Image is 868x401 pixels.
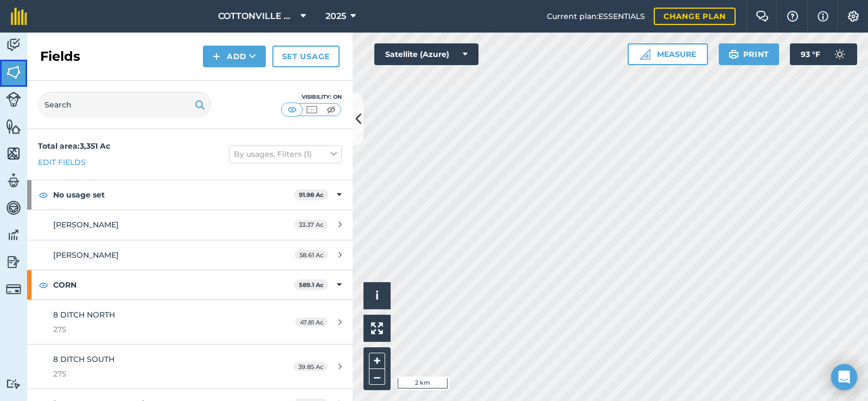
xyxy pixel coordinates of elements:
[628,43,708,65] button: Measure
[38,156,86,168] a: Edit fields
[790,43,857,65] button: 93 °F
[654,8,736,25] a: Change plan
[39,278,48,291] img: svg+xml;base64,PHN2ZyB4bWxucz0iaHR0cDovL3d3dy53My5vcmcvMjAwMC9zdmciIHdpZHRoPSIxOCIgaGVpZ2h0PSIyNC...
[39,188,48,201] img: svg+xml;base64,PHN2ZyB4bWxucz0iaHR0cDovL3d3dy53My5vcmcvMjAwMC9zdmciIHdpZHRoPSIxOCIgaGVpZ2h0PSIyNC...
[53,180,294,209] strong: No usage set
[203,46,266,67] button: Add
[27,270,353,300] div: CORN589.1 Ac
[325,10,346,23] span: 2025
[6,64,21,80] img: svg+xml;base64,PHN2ZyB4bWxucz0iaHR0cDovL3d3dy53My5vcmcvMjAwMC9zdmciIHdpZHRoPSI1NiIgaGVpZ2h0PSI2MC...
[756,11,769,22] img: Two speech bubbles overlapping with the left bubble in the forefront
[299,281,324,289] strong: 589.1 Ac
[272,46,340,67] a: Set usage
[6,37,21,53] img: svg+xml;base64,PD94bWwgdmVyc2lvbj0iMS4wIiBlbmNvZGluZz0idXRmLTgiPz4KPCEtLSBHZW5lcmF0b3I6IEFkb2JlIE...
[6,282,21,297] img: svg+xml;base64,PD94bWwgdmVyc2lvbj0iMS4wIiBlbmNvZGluZz0idXRmLTgiPz4KPCEtLSBHZW5lcmF0b3I6IEFkb2JlIE...
[363,282,391,309] button: i
[299,191,324,199] strong: 91.98 Ac
[27,210,353,239] a: [PERSON_NAME]33.37 Ac
[6,254,21,270] img: svg+xml;base64,PD94bWwgdmVyc2lvbj0iMS4wIiBlbmNvZGluZz0idXRmLTgiPz4KPCEtLSBHZW5lcmF0b3I6IEFkb2JlIE...
[786,11,799,22] img: A question mark icon
[369,353,385,369] button: +
[38,92,212,118] input: Search
[6,173,21,189] img: svg+xml;base64,PD94bWwgdmVyc2lvbj0iMS4wIiBlbmNvZGluZz0idXRmLTgiPz4KPCEtLSBHZW5lcmF0b3I6IEFkb2JlIE...
[295,250,328,259] span: 58.61 Ac
[729,48,739,61] img: svg+xml;base64,PHN2ZyB4bWxucz0iaHR0cDovL3d3dy53My5vcmcvMjAwMC9zdmciIHdpZHRoPSIxOSIgaGVpZ2h0PSIyNC...
[829,43,851,65] img: svg+xml;base64,PD94bWwgdmVyc2lvbj0iMS4wIiBlbmNvZGluZz0idXRmLTgiPz4KPCEtLSBHZW5lcmF0b3I6IEFkb2JlIE...
[195,98,205,111] img: svg+xml;base64,PHN2ZyB4bWxucz0iaHR0cDovL3d3dy53My5vcmcvMjAwMC9zdmciIHdpZHRoPSIxOSIgaGVpZ2h0PSIyNC...
[818,10,828,23] img: svg+xml;base64,PHN2ZyB4bWxucz0iaHR0cDovL3d3dy53My5vcmcvMjAwMC9zdmciIHdpZHRoPSIxNyIgaGVpZ2h0PSIxNy...
[293,362,328,371] span: 39.85 Ac
[305,104,318,115] img: svg+xml;base64,PHN2ZyB4bWxucz0iaHR0cDovL3d3dy53My5vcmcvMjAwMC9zdmciIHdpZHRoPSI1MCIgaGVpZ2h0PSI0MC...
[6,118,21,135] img: svg+xml;base64,PHN2ZyB4bWxucz0iaHR0cDovL3d3dy53My5vcmcvMjAwMC9zdmciIHdpZHRoPSI1NiIgaGVpZ2h0PSI2MC...
[281,93,342,101] div: Visibility: On
[27,345,353,389] a: 8 DITCH SOUTH27539.85 Ac
[229,145,342,163] button: By usages, Filters (1)
[27,300,353,344] a: 8 DITCH NORTH27547.81 Ac
[375,289,379,302] span: i
[294,220,328,229] span: 33.37 Ac
[27,240,353,270] a: [PERSON_NAME]58.61 Ac
[547,10,645,22] span: Current plan : ESSENTIALS
[6,200,21,216] img: svg+xml;base64,PD94bWwgdmVyc2lvbj0iMS4wIiBlbmNvZGluZz0idXRmLTgiPz4KPCEtLSBHZW5lcmF0b3I6IEFkb2JlIE...
[371,322,383,334] img: Four arrows, one pointing top left, one top right, one bottom right and the last bottom left
[38,141,110,151] strong: Total area : 3,351 Ac
[6,227,21,243] img: svg+xml;base64,PD94bWwgdmVyc2lvbj0iMS4wIiBlbmNvZGluZz0idXRmLTgiPz4KPCEtLSBHZW5lcmF0b3I6IEFkb2JlIE...
[218,10,296,23] span: COTTONVILLE PLANTING COMPANY, LLC
[640,49,650,60] img: Ruler icon
[53,220,119,230] span: [PERSON_NAME]
[831,364,857,390] div: Open Intercom Messenger
[801,43,820,65] span: 93 ° F
[53,270,294,300] strong: CORN
[53,250,119,260] span: [PERSON_NAME]
[53,354,114,364] span: 8 DITCH SOUTH
[27,180,353,209] div: No usage set91.98 Ac
[53,323,257,335] span: 275
[285,104,299,115] img: svg+xml;base64,PHN2ZyB4bWxucz0iaHR0cDovL3d3dy53My5vcmcvMjAwMC9zdmciIHdpZHRoPSI1MCIgaGVpZ2h0PSI0MC...
[847,11,860,22] img: A cog icon
[6,92,21,107] img: svg+xml;base64,PD94bWwgdmVyc2lvbj0iMS4wIiBlbmNvZGluZz0idXRmLTgiPz4KPCEtLSBHZW5lcmF0b3I6IEFkb2JlIE...
[40,48,80,65] h2: Fields
[11,8,27,25] img: fieldmargin Logo
[213,50,220,63] img: svg+xml;base64,PHN2ZyB4bWxucz0iaHR0cDovL3d3dy53My5vcmcvMjAwMC9zdmciIHdpZHRoPSIxNCIgaGVpZ2h0PSIyNC...
[324,104,338,115] img: svg+xml;base64,PHN2ZyB4bWxucz0iaHR0cDovL3d3dy53My5vcmcvMjAwMC9zdmciIHdpZHRoPSI1MCIgaGVpZ2h0PSI0MC...
[53,368,257,380] span: 275
[369,369,385,385] button: –
[295,317,328,327] span: 47.81 Ac
[53,310,115,320] span: 8 DITCH NORTH
[374,43,478,65] button: Satellite (Azure)
[719,43,780,65] button: Print
[6,379,21,389] img: svg+xml;base64,PD94bWwgdmVyc2lvbj0iMS4wIiBlbmNvZGluZz0idXRmLTgiPz4KPCEtLSBHZW5lcmF0b3I6IEFkb2JlIE...
[6,145,21,162] img: svg+xml;base64,PHN2ZyB4bWxucz0iaHR0cDovL3d3dy53My5vcmcvMjAwMC9zdmciIHdpZHRoPSI1NiIgaGVpZ2h0PSI2MC...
